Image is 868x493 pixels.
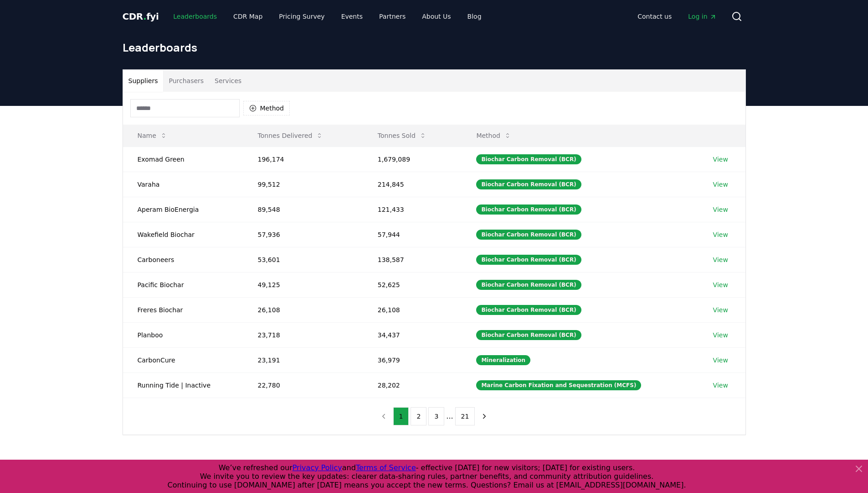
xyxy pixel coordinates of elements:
[363,197,462,222] td: 121,433
[713,330,728,340] a: View
[476,330,581,340] div: Biochar Carbon Removal (BCR)
[243,147,363,172] td: 196,174
[166,8,224,25] a: Leaderboards
[130,126,175,145] button: Name
[363,297,462,322] td: 26,108
[272,8,332,25] a: Pricing Survey
[363,222,462,247] td: 57,944
[243,347,363,372] td: 23,191
[415,8,458,25] a: About Us
[476,255,581,265] div: Biochar Carbon Removal (BCR)
[370,126,434,145] button: Tonnes Sold
[713,155,728,164] a: View
[243,322,363,347] td: 23,718
[243,297,363,322] td: 26,108
[123,147,243,172] td: Exomad Green
[411,407,426,425] button: 2
[243,222,363,247] td: 57,936
[363,147,462,172] td: 1,679,089
[243,272,363,297] td: 49,125
[681,8,724,25] a: Log in
[123,172,243,197] td: Varaha
[243,101,290,115] button: Method
[123,40,746,55] h1: Leaderboards
[476,230,581,240] div: Biochar Carbon Removal (BCR)
[713,205,728,214] a: View
[334,8,370,25] a: Events
[363,322,462,347] td: 34,437
[123,272,243,297] td: Pacific Biochar
[713,255,728,264] a: View
[476,154,581,164] div: Biochar Carbon Removal (BCR)
[476,280,581,290] div: Biochar Carbon Removal (BCR)
[123,11,159,22] span: CDR fyi
[123,197,243,222] td: Aperam BioEnergia
[123,247,243,272] td: Carboneers
[123,322,243,347] td: Planboo
[713,230,728,239] a: View
[688,12,716,21] span: Log in
[630,8,679,25] a: Contact us
[123,222,243,247] td: Wakefield Biochar
[243,172,363,197] td: 99,512
[713,305,728,315] a: View
[469,126,519,145] button: Method
[243,197,363,222] td: 89,548
[166,8,488,25] nav: Main
[243,247,363,272] td: 53,601
[123,70,164,92] button: Suppliers
[713,180,728,189] a: View
[123,347,243,372] td: CarbonCure
[476,205,581,215] div: Biochar Carbon Removal (BCR)
[251,126,331,145] button: Tonnes Delivered
[713,381,728,390] a: View
[123,10,159,23] a: CDR.fyi
[476,305,581,315] div: Biochar Carbon Removal (BCR)
[477,407,492,425] button: next page
[372,8,413,25] a: Partners
[123,297,243,322] td: Freres Biochar
[476,380,641,390] div: Marine Carbon Fixation and Sequestration (MCFS)
[363,372,462,398] td: 28,202
[363,272,462,297] td: 52,625
[363,247,462,272] td: 138,587
[226,8,270,25] a: CDR Map
[123,372,243,398] td: Running Tide | Inactive
[243,372,363,398] td: 22,780
[209,70,247,92] button: Services
[393,407,409,425] button: 1
[476,179,581,189] div: Biochar Carbon Removal (BCR)
[363,347,462,372] td: 36,979
[446,411,453,422] li: ...
[363,172,462,197] td: 214,845
[428,407,444,425] button: 3
[455,407,475,425] button: 21
[163,70,209,92] button: Purchasers
[713,356,728,365] a: View
[143,11,146,22] span: .
[476,355,530,365] div: Mineralization
[713,280,728,289] a: View
[460,8,489,25] a: Blog
[630,8,724,25] nav: Main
